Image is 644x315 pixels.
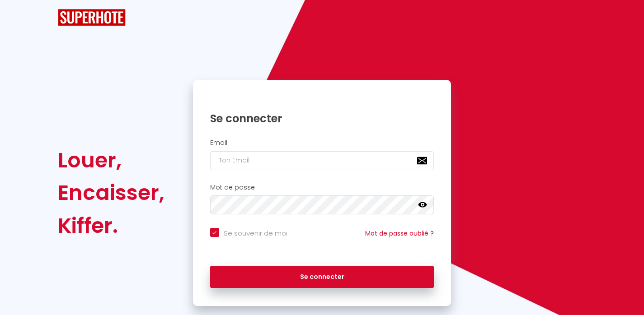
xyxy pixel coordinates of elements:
[210,184,434,191] h2: Mot de passe
[210,266,434,288] button: Se connecter
[365,229,434,238] a: Mot de passe oublié ?
[58,9,126,26] img: SuperHote logo
[58,144,165,176] div: Louer,
[58,176,165,209] div: Encaisser,
[210,151,434,170] input: Ton Email
[210,139,434,147] h2: Email
[210,111,434,125] h1: Se connecter
[58,209,165,242] div: Kiffer.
